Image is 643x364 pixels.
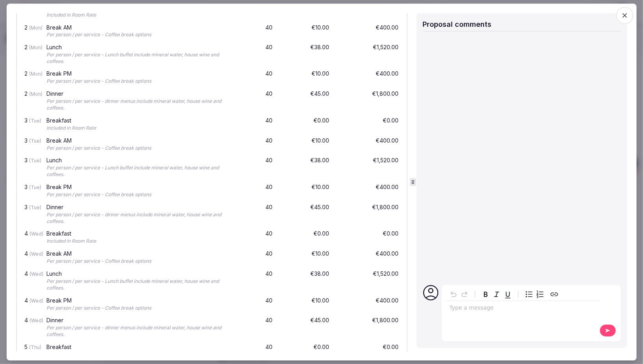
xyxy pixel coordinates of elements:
[23,343,39,360] div: 5
[46,24,228,30] div: Break AM
[46,258,228,265] div: Per person / per service - Coffee break options
[280,230,331,247] div: €0.00
[46,298,228,303] div: Break PM
[46,125,228,132] div: Included in Room Rate
[280,343,331,360] div: €0.00
[30,271,43,277] span: (Wed)
[236,89,274,113] div: 40
[29,91,43,97] span: (Mon)
[46,231,228,237] div: Breakfast
[337,3,400,20] div: €0.00
[46,11,228,18] div: Included in Room Rate
[29,45,43,50] span: (Mon)
[236,203,274,227] div: 40
[236,269,274,293] div: 40
[337,316,400,340] div: €1,800.00
[23,3,39,20] div: 2
[23,89,39,113] div: 2
[236,296,274,313] div: 40
[236,316,274,340] div: 40
[491,289,502,300] button: Italic
[23,116,39,133] div: 3
[280,23,331,40] div: €10.00
[236,43,274,67] div: 40
[46,118,228,123] div: Breakfast
[236,230,274,247] div: 40
[23,316,39,340] div: 4
[46,45,228,50] div: Lunch
[337,343,400,360] div: €0.00
[46,305,228,312] div: Per person / per service - Coffee break options
[236,116,274,133] div: 40
[46,191,228,198] div: Per person / per service - Coffee break options
[480,289,491,300] button: Bold
[46,344,228,350] div: Breakfast
[337,183,400,200] div: €400.00
[46,238,228,245] div: Included in Room Rate
[30,318,43,324] span: (Wed)
[337,230,400,247] div: €0.00
[280,89,331,113] div: €45.00
[46,32,228,38] div: Per person / per service - Coffee break options
[337,23,400,40] div: €400.00
[23,230,39,247] div: 4
[446,301,599,317] div: editable markdown
[46,251,228,256] div: Break AM
[548,289,560,300] button: Create link
[29,24,43,30] span: (Mon)
[280,116,331,133] div: €0.00
[502,289,513,300] button: Underline
[46,71,228,77] div: Break PM
[46,138,228,143] div: Break AM
[29,71,43,77] span: (Mon)
[23,136,39,153] div: 3
[46,98,228,111] div: Per person / per service - dinner menus include mineral water, house wine and coffees.
[337,203,400,227] div: €1,800.00
[29,158,41,164] span: (Tue)
[23,70,39,87] div: 2
[236,249,274,266] div: 40
[23,156,39,180] div: 3
[422,20,491,28] span: Proposal comments
[46,91,228,97] div: Dinner
[337,269,400,293] div: €1,520.00
[23,23,39,40] div: 2
[30,251,43,257] span: (Wed)
[280,296,331,313] div: €10.00
[337,136,400,153] div: €400.00
[337,156,400,180] div: €1,520.00
[523,289,545,300] div: toggle group
[46,165,228,178] div: Per person / per service - Lunch buffet include mineral water, house wine and coffees.
[46,212,228,225] div: Per person / per service - dinner menus include mineral water, house wine and coffees.
[280,316,331,340] div: €45.00
[30,231,43,237] span: (Wed)
[337,89,400,113] div: €1,800.00
[23,203,39,227] div: 3
[46,204,228,210] div: Dinner
[29,184,41,190] span: (Tue)
[337,116,400,133] div: €0.00
[46,145,228,152] div: Per person / per service - Coffee break options
[23,269,39,293] div: 4
[46,184,228,190] div: Break PM
[30,298,43,304] span: (Wed)
[46,278,228,292] div: Per person / per service - Lunch buffet include mineral water, house wine and coffees.
[236,136,274,153] div: 40
[29,204,41,210] span: (Tue)
[337,249,400,266] div: €400.00
[236,343,274,360] div: 40
[280,3,331,20] div: €0.00
[46,325,228,338] div: Per person / per service - dinner menus include mineral water, house wine and coffees.
[23,296,39,313] div: 4
[236,23,274,40] div: 40
[337,43,400,67] div: €1,520.00
[534,289,545,300] button: Numbered list
[337,296,400,313] div: €400.00
[523,289,534,300] button: Bulleted list
[280,156,331,180] div: €38.00
[280,136,331,153] div: €10.00
[29,344,41,350] span: (Thu)
[23,43,39,67] div: 2
[46,318,228,323] div: Dinner
[337,70,400,87] div: €400.00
